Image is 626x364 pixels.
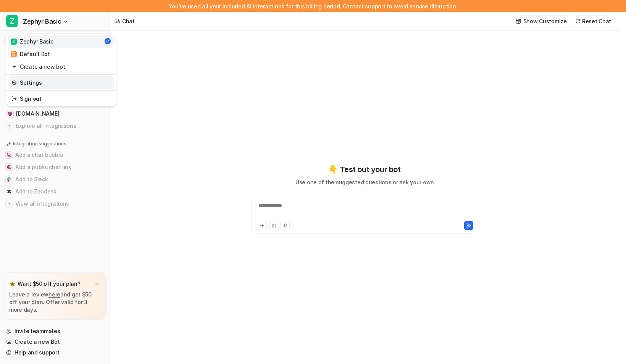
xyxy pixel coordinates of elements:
[11,50,50,58] div: Default Bot
[8,60,114,73] a: Create a new bot
[11,95,17,103] img: reset
[11,39,17,45] span: Z
[6,34,116,106] div: ZZephyr Basic
[11,63,17,71] img: reset
[23,16,61,27] span: Zephyr Basic
[8,92,114,105] a: Sign out
[6,15,18,27] span: Z
[11,79,17,87] img: reset
[11,37,53,45] div: Zephyr Basic
[11,51,17,57] span: D
[8,76,114,89] a: Settings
